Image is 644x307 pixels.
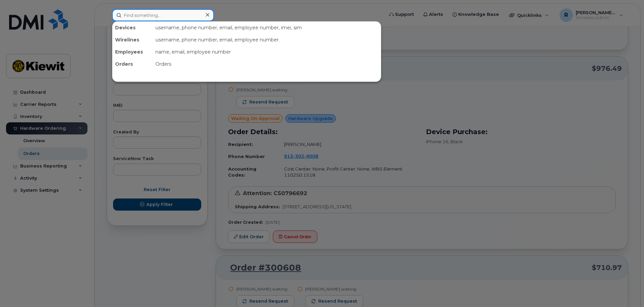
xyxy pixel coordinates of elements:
div: Orders [112,58,153,70]
div: Orders [153,58,381,70]
div: username, phone number, email, employee number [153,34,381,46]
div: Employees [112,46,153,58]
div: name, email, employee number [153,46,381,58]
iframe: Messenger Launcher [615,278,639,302]
div: Devices [112,22,153,34]
div: username, phone number, email, employee number, imei, sim [153,22,381,34]
input: Find something... [112,9,214,21]
div: Wirelines [112,34,153,46]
